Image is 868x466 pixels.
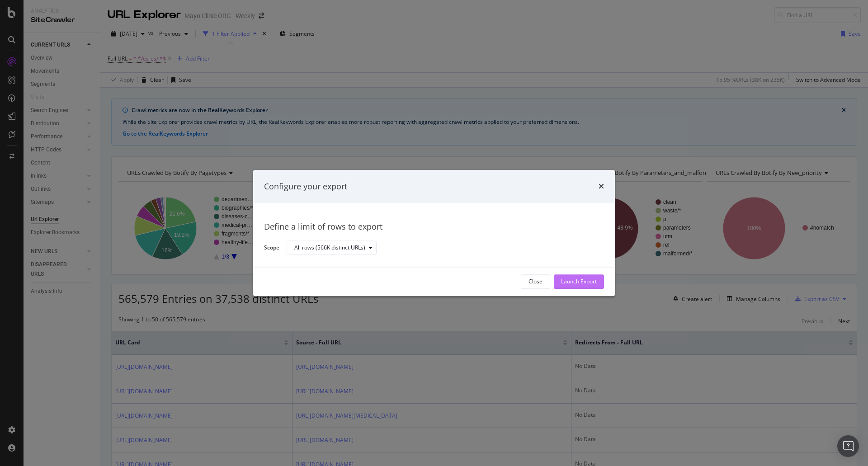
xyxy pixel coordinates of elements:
button: Close [521,274,550,289]
div: modal [253,170,615,296]
div: Open Intercom Messenger [837,435,859,457]
div: Close [528,278,542,286]
button: All rows (566K distinct URLs) [287,241,377,255]
div: All rows (566K distinct URLs) [294,245,365,251]
div: Define a limit of rows to export [264,221,604,233]
button: Launch Export [554,274,604,289]
div: times [599,181,604,193]
div: Launch Export [561,278,597,286]
label: Scope [264,244,279,254]
div: Configure your export [264,181,347,193]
